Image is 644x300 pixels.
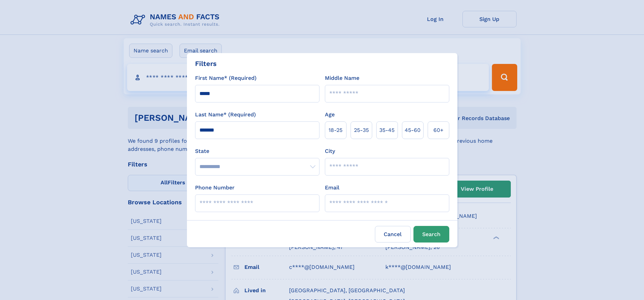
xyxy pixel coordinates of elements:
[354,126,369,134] span: 25‑35
[375,226,411,243] label: Cancel
[195,74,257,82] label: First Name* (Required)
[379,126,395,134] span: 35‑45
[195,59,217,69] div: Filters
[413,226,449,243] button: Search
[325,74,359,82] label: Middle Name
[325,147,335,155] label: City
[195,184,235,192] label: Phone Number
[195,111,256,119] label: Last Name* (Required)
[329,126,342,134] span: 18‑25
[405,126,421,134] span: 45‑60
[325,111,335,119] label: Age
[433,126,444,134] span: 60+
[195,147,319,155] label: State
[325,184,339,192] label: Email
